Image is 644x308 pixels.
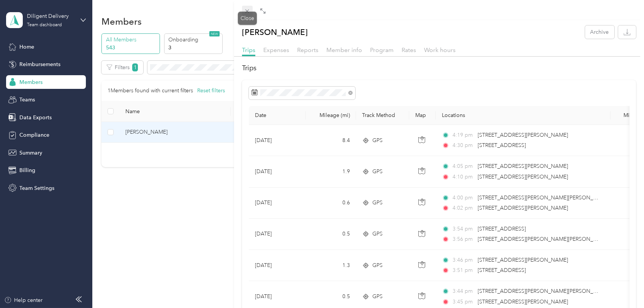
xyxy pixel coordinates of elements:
[326,46,362,54] span: Member info
[263,46,289,54] span: Expenses
[372,199,383,207] span: GPS
[453,235,474,243] span: 3:56 pm
[478,299,568,305] span: [STREET_ADDRESS][PERSON_NAME]
[372,292,383,301] span: GPS
[478,205,568,211] span: [STREET_ADDRESS][PERSON_NAME]
[453,266,474,275] span: 3:51 pm
[238,12,257,25] div: Close
[249,125,306,156] td: [DATE]
[306,188,356,219] td: 0.6
[306,219,356,250] td: 0.5
[453,256,474,264] span: 3:46 pm
[478,288,611,294] span: [STREET_ADDRESS][PERSON_NAME][PERSON_NAME]
[306,125,356,156] td: 8.4
[372,230,383,238] span: GPS
[372,136,383,145] span: GPS
[306,250,356,281] td: 1.3
[242,63,636,73] h2: Trips
[453,173,474,181] span: 4:10 pm
[409,106,436,125] th: Map
[306,156,356,187] td: 1.9
[242,25,308,39] p: [PERSON_NAME]
[436,106,611,125] th: Locations
[306,106,356,125] th: Mileage (mi)
[601,265,644,308] iframe: Everlance-gr Chat Button Frame
[242,46,255,54] span: Trips
[249,188,306,219] td: [DATE]
[478,236,611,242] span: [STREET_ADDRESS][PERSON_NAME][PERSON_NAME]
[372,167,383,176] span: GPS
[372,261,383,270] span: GPS
[370,46,394,54] span: Program
[249,250,306,281] td: [DATE]
[249,219,306,250] td: [DATE]
[453,131,474,139] span: 4:19 pm
[478,132,568,138] span: [STREET_ADDRESS][PERSON_NAME]
[249,156,306,187] td: [DATE]
[478,226,526,232] span: [STREET_ADDRESS]
[249,106,306,125] th: Date
[356,106,409,125] th: Track Method
[453,225,474,233] span: 3:54 pm
[585,25,614,39] button: Archive
[402,46,416,54] span: Rates
[453,298,474,306] span: 3:45 pm
[478,142,526,148] span: [STREET_ADDRESS]
[478,163,568,169] span: [STREET_ADDRESS][PERSON_NAME]
[478,174,568,180] span: [STREET_ADDRESS][PERSON_NAME]
[453,204,474,212] span: 4:02 pm
[453,141,474,150] span: 4:30 pm
[478,257,568,263] span: [STREET_ADDRESS][PERSON_NAME]
[453,162,474,171] span: 4:05 pm
[453,287,474,295] span: 3:44 pm
[478,267,526,273] span: [STREET_ADDRESS]
[424,46,456,54] span: Work hours
[478,194,611,201] span: [STREET_ADDRESS][PERSON_NAME][PERSON_NAME]
[297,46,318,54] span: Reports
[453,194,474,202] span: 4:00 pm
